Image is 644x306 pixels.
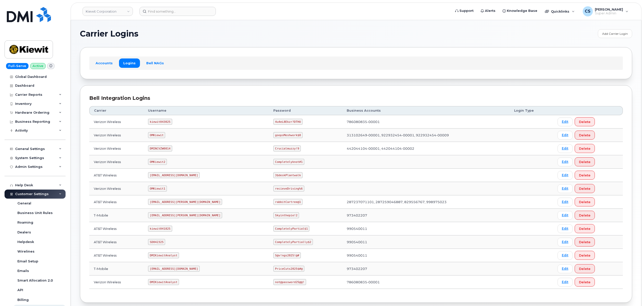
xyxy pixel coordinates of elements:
a: Edit [558,198,573,206]
a: Edit [558,224,573,233]
button: Delete [575,224,595,233]
code: DMIKiewitAnalyst [148,252,179,258]
a: Logins [119,58,140,68]
th: Login Type [510,106,553,115]
button: Delete [575,197,595,206]
td: 990540011 [342,222,510,235]
button: Delete [575,251,595,260]
button: Delete [575,157,595,166]
td: 990540011 [342,235,510,249]
a: Edit [558,238,573,247]
td: 973402207 [342,209,510,222]
code: rabbitCartree@1 [273,199,303,205]
a: Edit [558,158,573,166]
code: kiewit043025 [148,119,172,125]
button: Delete [575,131,595,140]
code: 3$deskPlantwalk [273,172,303,178]
th: Username [143,106,269,115]
span: Delete [579,226,591,231]
td: Verizon Wireless [89,155,143,169]
td: AT&T Wireless [89,195,143,209]
a: Edit [558,171,573,180]
td: 786080835-00001 [342,276,510,289]
div: Bell Integration Logins [89,95,623,102]
a: Edit [558,117,573,126]
code: [EMAIL_ADDRESS][PERSON_NAME][DOMAIN_NAME] [148,212,222,218]
code: DMINCVZW0814 [148,145,172,151]
code: CompletelyPartial$1 [273,226,309,232]
code: OMKiewit1 [148,186,167,192]
th: Password [269,106,342,115]
button: Delete [575,117,595,126]
code: recieveDriving%6 [273,186,304,192]
code: SD042325 [148,239,165,245]
span: Delete [579,266,591,271]
a: Edit [558,131,573,140]
code: PriceCuts2025$#@ [273,266,304,272]
a: Edit [558,144,573,153]
span: Delete [579,213,591,218]
button: Delete [575,264,595,273]
span: Delete [579,133,591,138]
span: Delete [579,200,591,204]
code: [EMAIL_ADDRESS][DOMAIN_NAME] [148,266,200,272]
span: Delete [579,240,591,244]
code: not@password25@@! [273,279,306,285]
code: goopsMeshwork$8 [273,132,303,138]
td: AT&T Wireless [89,249,143,262]
td: Verizon Wireless [89,142,143,155]
span: Delete [579,146,591,151]
td: Verizon Wireless [89,115,143,129]
button: Delete [575,171,595,180]
a: Add Carrier Login [598,29,632,38]
td: 990540011 [342,249,510,262]
code: S@v!ngs2025!@# [273,252,301,258]
a: Edit [558,264,573,273]
td: 287237071101, 287259046887, 829556767, 998975023 [342,195,510,209]
code: OMKiewit2 [148,159,167,165]
th: Business Accounts [342,106,510,115]
td: Verizon Wireless [89,129,143,142]
code: OMKiewit [148,132,165,138]
code: kiewit041825 [148,226,172,232]
td: Verizon Wireless [89,276,143,289]
td: 442044104-00001, 442044104-00002 [342,142,510,155]
a: Accounts [91,58,117,68]
span: Delete [579,119,591,124]
button: Delete [575,278,595,287]
code: [EMAIL_ADDRESS][DOMAIN_NAME] [148,172,200,178]
button: Delete [575,237,595,247]
td: T-Mobile [89,209,143,222]
a: Edit [558,251,573,260]
code: [EMAIL_ADDRESS][PERSON_NAME][DOMAIN_NAME] [148,199,222,205]
span: Carrier Logins [80,30,138,38]
button: Delete [575,211,595,220]
span: Delete [579,280,591,285]
a: Edit [558,278,573,287]
td: AT&T Wireless [89,222,143,235]
th: Carrier [89,106,143,115]
a: Edit [558,184,573,193]
td: Verizon Wireless [89,182,143,195]
span: Delete [579,173,591,178]
code: Skyinthepie!2 [273,212,299,218]
button: Delete [575,144,595,153]
td: AT&T Wireless [89,235,143,249]
code: 4u4eL8Ekzr?DTHU [273,119,303,125]
span: Delete [579,160,591,164]
button: Delete [575,184,595,193]
td: AT&T Wireless [89,169,143,182]
code: DMIKiewitAnalyst [148,279,179,285]
iframe: Messenger Launcher [622,284,640,302]
td: 313102649-00001, 922932454-00001, 922932454-00009 [342,129,510,142]
span: Delete [579,186,591,191]
span: Delete [579,253,591,258]
td: 973402207 [342,262,510,276]
code: CompletelyPartially$2 [273,239,313,245]
code: Crucialmuzzy!9 [273,145,301,151]
a: Bell NAGs [142,58,168,68]
td: 786080835-00001 [342,115,510,129]
td: T-Mobile [89,262,143,276]
code: Completelyknot#1 [273,159,304,165]
a: Edit [558,211,573,220]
